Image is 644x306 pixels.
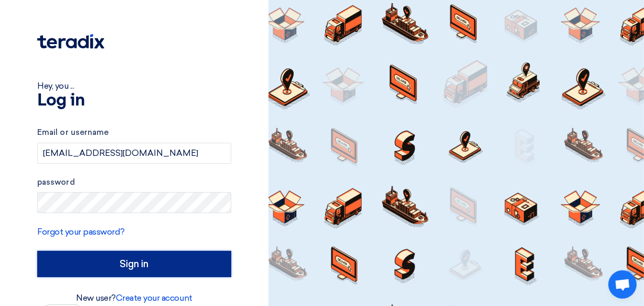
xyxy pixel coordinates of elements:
div: Open chat [608,270,637,299]
font: password [37,177,75,187]
font: Email or username [37,128,109,137]
font: Log in [37,92,84,109]
input: Sign in [37,251,231,277]
font: Hey, you ... [37,81,74,91]
a: Create your account [116,293,192,303]
font: New user? [76,293,116,303]
input: Enter your business email or username [37,143,231,164]
a: Forgot your password? [37,227,125,237]
img: Teradix logo [37,34,104,49]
